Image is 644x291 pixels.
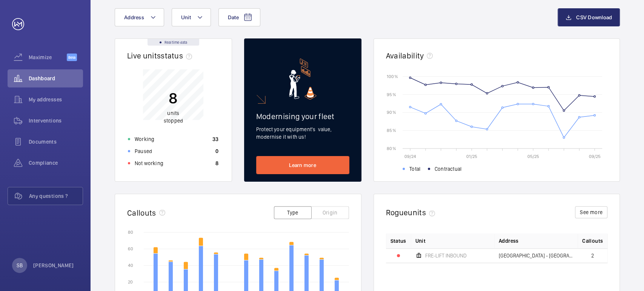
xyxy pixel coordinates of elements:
[390,237,406,245] p: Status
[311,206,349,219] button: Origin
[408,208,438,217] span: units
[115,8,164,26] button: Address
[135,135,154,143] p: Working
[386,51,424,60] h2: Availability
[228,14,239,20] span: Date
[218,8,260,26] button: Date
[256,126,349,141] p: Protect your equipment's value, modernise it with us!
[128,230,133,235] text: 80
[425,253,467,258] span: FRE-LIFT INBOUND
[33,262,74,269] p: [PERSON_NAME]
[29,117,83,124] span: Interventions
[591,253,594,258] span: 2
[17,262,23,269] p: SB
[404,154,416,159] text: 09/24
[128,246,133,251] text: 60
[589,154,600,159] text: 09/25
[127,51,195,60] h2: Live units
[164,89,183,107] p: 8
[127,208,156,217] h2: Callouts
[409,165,420,173] span: Total
[29,159,83,167] span: Compliance
[128,279,133,285] text: 20
[135,159,163,167] p: Not working
[415,237,426,245] span: Unit
[387,110,396,115] text: 90 %
[466,154,477,159] text: 01/25
[499,253,573,258] span: [GEOGRAPHIC_DATA] - [GEOGRAPHIC_DATA],
[29,75,83,82] span: Dashboard
[387,128,396,133] text: 85 %
[29,54,67,61] span: Maximize
[387,74,398,79] text: 100 %
[29,192,83,200] span: Any questions ?
[128,263,133,268] text: 40
[499,237,518,245] span: Address
[434,165,461,173] span: Contractual
[387,92,396,97] text: 95 %
[582,237,603,245] span: Callouts
[289,58,317,100] img: marketing-card.svg
[558,8,620,26] button: CSV Download
[274,206,312,219] button: Type
[172,8,211,26] button: Unit
[256,112,349,121] h2: Modernising your fleet
[215,159,218,167] p: 8
[575,206,607,218] button: See more
[527,154,539,159] text: 05/25
[148,39,199,46] div: Real time data
[164,109,183,124] p: units
[29,138,83,145] span: Documents
[215,147,218,155] p: 0
[386,208,438,217] h2: Rogue
[576,14,612,20] span: CSV Download
[124,14,144,20] span: Address
[161,51,195,60] span: status
[164,118,183,124] span: stopped
[181,14,191,20] span: Unit
[387,145,396,151] text: 80 %
[135,147,152,155] p: Paused
[29,96,83,103] span: My addresses
[212,135,219,143] p: 33
[67,54,77,61] span: Beta
[256,156,349,174] a: Learn more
